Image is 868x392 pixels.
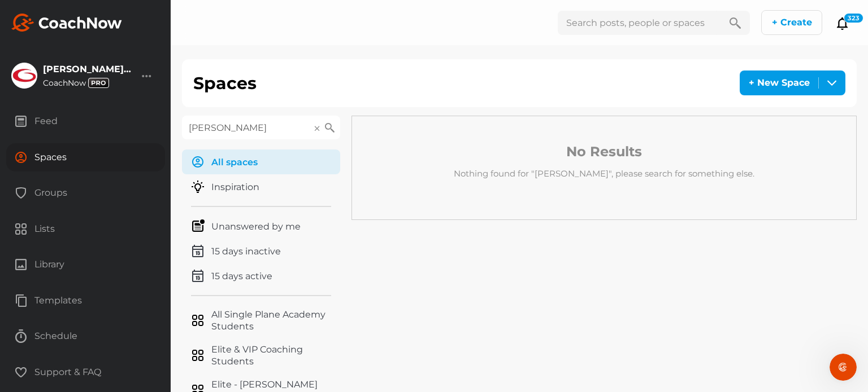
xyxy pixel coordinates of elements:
[182,116,340,139] input: Search spaces...
[6,143,165,171] div: Spaces
[211,245,281,257] p: 15 days inactive
[361,142,848,162] h3: No Results
[6,179,165,215] a: Groups
[6,322,165,358] a: Schedule
[191,314,205,327] img: menuIcon
[6,143,165,179] a: Spaces
[191,269,205,283] img: menuIcon
[11,14,122,32] img: svg+xml;base64,PHN2ZyB3aWR0aD0iMTk2IiBoZWlnaHQ9IjMyIiB2aWV3Qm94PSIwIDAgMTk2IDMyIiBmaWxsPSJub25lIi...
[6,107,165,143] a: Feed
[740,71,818,95] div: + New Space
[211,221,301,232] p: Unanswered by me
[211,181,259,193] p: Inspiration
[211,270,272,282] p: 15 days active
[191,155,205,169] img: menuIcon
[836,16,849,30] button: 323
[740,71,845,95] button: + New Space
[211,343,331,367] p: Elite & VIP Coaching Students
[211,309,331,332] p: All Single Plane Academy Students
[6,287,165,315] div: Templates
[191,244,205,258] img: menuIcon
[6,107,165,135] div: Feed
[6,358,165,386] div: Support & FAQ
[43,65,133,74] div: [PERSON_NAME] Golf
[6,215,165,251] a: Lists
[830,354,857,381] iframe: Intercom live chat
[193,71,257,96] h1: Spaces
[6,250,165,287] a: Library
[211,156,258,168] p: All spaces
[43,78,133,88] div: CoachNow
[6,250,165,279] div: Library
[191,180,205,193] img: menuIcon
[6,287,165,323] a: Templates
[191,219,205,233] img: menuIcon
[6,179,165,207] div: Groups
[761,10,822,35] button: + Create
[6,322,165,350] div: Schedule
[844,13,863,23] div: 323
[88,78,109,88] img: svg+xml;base64,PHN2ZyB3aWR0aD0iMzciIGhlaWdodD0iMTgiIHZpZXdCb3g9IjAgMCAzNyAxOCIgZmlsbD0ibm9uZSIgeG...
[558,11,721,35] input: Search posts, people or spaces
[361,168,848,180] p: Nothing found for "[PERSON_NAME]", please search for something else.
[6,215,165,243] div: Lists
[191,349,205,362] img: menuIcon
[12,63,37,88] img: square_0aee7b555779b671652530bccc5f12b4.jpg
